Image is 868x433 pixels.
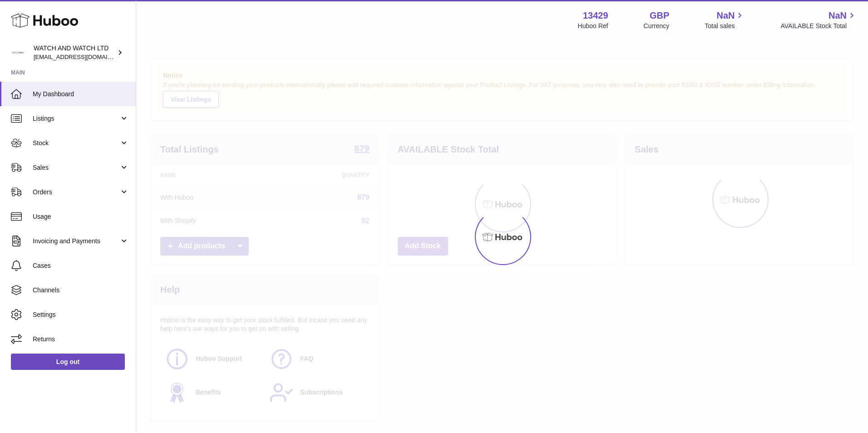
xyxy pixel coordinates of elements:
img: internalAdmin-13429@internal.huboo.com [11,46,25,59]
span: NaN [716,10,735,22]
span: [EMAIL_ADDRESS][DOMAIN_NAME] [34,53,133,60]
span: Cases [33,261,129,270]
span: AVAILABLE Stock Total [780,22,857,30]
strong: 13429 [583,10,608,22]
span: Orders [33,188,119,197]
span: Listings [33,114,119,123]
span: Usage [33,212,129,221]
span: Settings [33,310,129,319]
span: Returns [33,335,129,344]
div: Currency [644,22,670,30]
span: Stock [33,139,119,148]
span: Total sales [705,22,745,30]
div: WATCH AND WATCH LTD [34,44,115,61]
span: NaN [829,10,847,22]
span: Invoicing and Payments [33,237,119,246]
a: Log out [11,354,125,370]
a: NaN AVAILABLE Stock Total [780,10,857,30]
a: NaN Total sales [705,10,745,30]
span: My Dashboard [33,90,129,98]
div: Huboo Ref [578,22,608,30]
span: Channels [33,286,129,295]
span: Sales [33,163,119,172]
strong: GBP [650,10,669,22]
